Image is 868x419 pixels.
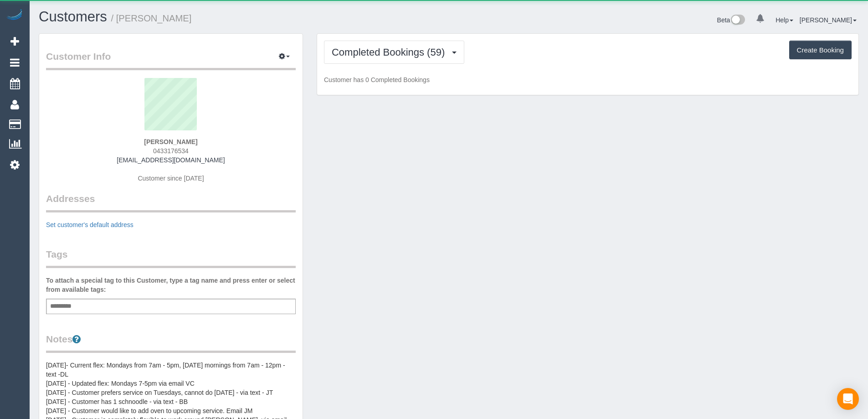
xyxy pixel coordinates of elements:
[776,16,793,24] a: Help
[730,15,745,26] img: New interface
[138,175,204,182] span: Customer since [DATE]
[153,147,189,155] span: 0433176534
[837,388,859,410] div: Open Intercom Messenger
[46,50,296,70] legend: Customer Info
[800,16,857,24] a: [PERSON_NAME]
[717,16,745,24] a: Beta
[144,138,197,145] strong: [PERSON_NAME]
[117,156,225,164] a: [EMAIL_ADDRESS][DOMAIN_NAME]
[46,248,296,268] legend: Tags
[46,332,296,353] legend: Notes
[5,9,24,22] img: Automaid Logo
[111,13,192,23] small: / [PERSON_NAME]
[324,75,852,84] p: Customer has 0 Completed Bookings
[46,221,134,228] a: Set customer's default address
[46,276,296,294] label: To attach a special tag to this Customer, type a tag name and press enter or select from availabl...
[332,47,449,58] span: Completed Bookings (59)
[324,41,464,64] button: Completed Bookings (59)
[39,9,107,25] a: Customers
[789,41,852,60] button: Create Booking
